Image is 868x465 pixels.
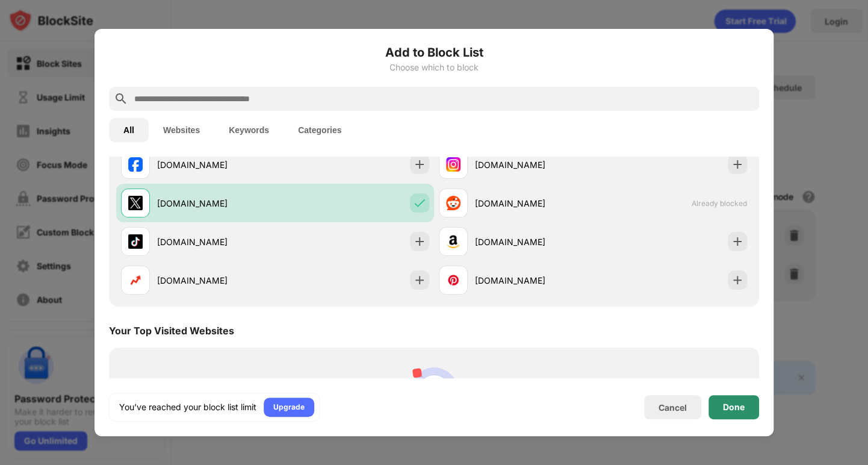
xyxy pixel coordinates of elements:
div: [DOMAIN_NAME] [157,158,275,171]
div: [DOMAIN_NAME] [475,197,593,210]
div: [DOMAIN_NAME] [157,236,275,248]
div: Upgrade [273,401,305,413]
div: Cancel [659,402,687,413]
img: personal-suggestions.svg [405,362,463,420]
button: Keywords [214,118,284,142]
img: favicons [128,196,143,210]
button: All [109,118,149,142]
div: [DOMAIN_NAME] [475,158,593,171]
button: Categories [284,118,356,142]
div: You’ve reached your block list limit [119,401,256,413]
h6: Add to Block List [109,43,759,61]
img: favicons [446,196,460,210]
img: favicons [128,157,143,172]
img: favicons [128,234,143,249]
div: [DOMAIN_NAME] [475,274,593,287]
div: [DOMAIN_NAME] [475,236,593,248]
div: [DOMAIN_NAME] [157,197,275,210]
button: Websites [149,118,214,142]
img: favicons [446,234,460,249]
img: search.svg [114,92,128,106]
div: Done [723,402,745,412]
div: Choose which to block [109,63,759,72]
img: favicons [446,273,460,287]
div: [DOMAIN_NAME] [157,274,275,287]
img: favicons [446,157,460,172]
div: Your Top Visited Websites [109,325,234,337]
span: Already blocked [692,199,747,208]
img: favicons [128,273,143,287]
